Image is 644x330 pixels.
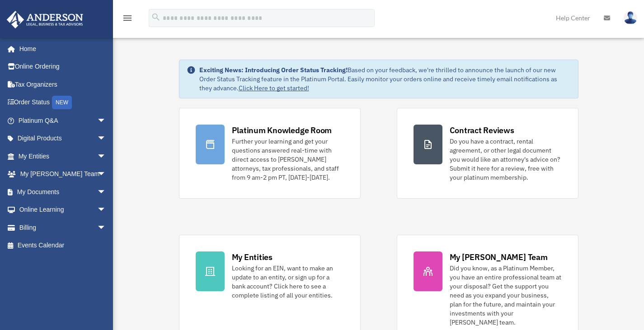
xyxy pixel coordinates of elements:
strong: Exciting News: Introducing Order Status Tracking! [199,66,348,74]
span: arrow_drop_down [97,183,115,201]
a: menu [122,16,133,23]
span: arrow_drop_down [97,112,115,130]
a: My Documentsarrow_drop_down [6,183,120,201]
div: Looking for an EIN, want to make an update to an entity, or sign up for a bank account? Click her... [232,264,344,300]
a: Tax Organizers [6,75,120,93]
a: Platinum Knowledge Room Further your learning and get your questions answered real-time with dire... [179,108,361,199]
i: search [151,12,161,22]
a: My Entitiesarrow_drop_down [6,147,120,165]
span: arrow_drop_down [97,165,115,184]
div: Based on your feedback, we're thrilled to announce the launch of our new Order Status Tracking fe... [199,65,571,93]
a: Online Learningarrow_drop_down [6,201,120,219]
span: arrow_drop_down [97,147,115,166]
div: My [PERSON_NAME] Team [450,251,548,263]
img: Anderson Advisors Platinum Portal [4,11,86,28]
div: Contract Reviews [450,125,514,136]
img: User Pic [624,11,637,24]
div: My Entities [232,251,273,263]
a: Events Calendar [6,237,120,255]
a: Order StatusNEW [6,93,120,112]
span: arrow_drop_down [97,218,115,237]
span: arrow_drop_down [97,130,115,148]
div: Do you have a contract, rental agreement, or other legal document you would like an attorney's ad... [450,137,562,182]
div: Platinum Knowledge Room [232,125,332,136]
a: Home [6,40,115,58]
div: Further your learning and get your questions answered real-time with direct access to [PERSON_NAM... [232,137,344,182]
div: Did you know, as a Platinum Member, you have an entire professional team at your disposal? Get th... [450,264,562,327]
a: Click Here to get started! [239,84,309,92]
div: NEW [52,96,72,109]
a: Platinum Q&Aarrow_drop_down [6,112,120,130]
a: My [PERSON_NAME] Teamarrow_drop_down [6,165,120,183]
span: arrow_drop_down [97,201,115,219]
a: Online Ordering [6,58,120,76]
a: Contract Reviews Do you have a contract, rental agreement, or other legal document you would like... [397,108,578,199]
a: Billingarrow_drop_down [6,218,120,237]
a: Digital Productsarrow_drop_down [6,130,120,148]
i: menu [122,13,133,23]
